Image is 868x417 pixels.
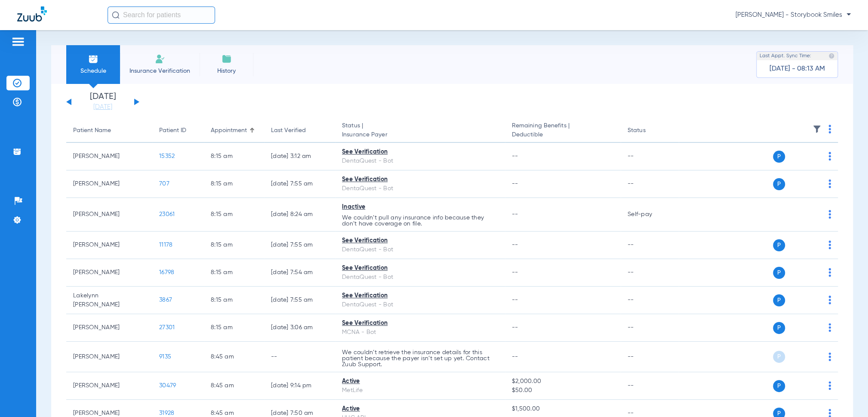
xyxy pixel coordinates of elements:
span: Last Appt. Sync Time: [760,52,811,60]
td: -- [621,287,679,314]
a: [DATE] [77,103,129,111]
div: Inactive [342,203,498,212]
td: 8:15 AM [204,287,264,314]
span: -- [512,242,518,248]
span: P [773,267,785,279]
span: 9135 [159,354,171,360]
th: Status [621,119,679,143]
td: [PERSON_NAME] [66,314,152,342]
span: 23061 [159,211,175,217]
span: 3867 [159,297,172,303]
img: Search Icon [112,11,120,19]
td: [DATE] 8:24 AM [264,198,335,232]
img: group-dot-blue.svg [828,241,831,249]
img: group-dot-blue.svg [828,125,831,133]
img: filter.svg [813,125,821,133]
th: Status | [335,119,505,143]
span: $1,500.00 [512,405,614,414]
td: [DATE] 7:55 AM [264,287,335,314]
div: DentaQuest - Bot [342,245,498,254]
td: [DATE] 3:06 AM [264,314,335,342]
span: 11178 [159,242,172,248]
img: group-dot-blue.svg [828,210,831,219]
td: 8:45 AM [204,342,264,372]
div: Appointment [211,126,257,135]
span: -- [512,324,518,331]
td: [PERSON_NAME] [66,342,152,372]
div: See Verification [342,291,498,300]
img: Zuub Logo [17,6,47,22]
td: 8:15 AM [204,232,264,259]
span: P [773,239,785,251]
span: 30479 [159,383,176,389]
span: 27301 [159,324,175,331]
span: Insurance Payer [342,130,498,139]
div: Active [342,377,498,386]
td: [DATE] 7:55 AM [264,232,335,259]
td: -- [621,342,679,372]
td: 8:15 AM [204,198,264,232]
td: Lakelynn [PERSON_NAME] [66,287,152,314]
div: See Verification [342,148,498,157]
div: See Verification [342,236,498,245]
p: We couldn’t retrieve the insurance details for this patient because the payer isn’t set up yet. C... [342,349,498,368]
span: $50.00 [512,386,614,395]
td: [PERSON_NAME] [66,198,152,232]
li: [DATE] [77,93,129,111]
span: -- [512,354,518,360]
span: $2,000.00 [512,377,614,386]
td: [PERSON_NAME] [66,170,152,198]
td: -- [621,259,679,287]
span: 31928 [159,410,174,416]
td: 8:15 AM [204,143,264,170]
td: [PERSON_NAME] [66,259,152,287]
div: Last Verified [271,126,328,135]
span: P [773,351,785,363]
td: 8:15 AM [204,314,264,342]
span: P [773,294,785,306]
td: Self-pay [621,198,679,232]
td: [PERSON_NAME] [66,232,152,259]
p: We couldn’t pull any insurance info because they don’t have coverage on file. [342,215,498,227]
img: hamburger-icon [11,37,25,47]
div: MetLife [342,386,498,395]
div: DentaQuest - Bot [342,273,498,282]
td: [DATE] 7:54 AM [264,259,335,287]
td: 8:45 AM [204,372,264,400]
img: group-dot-blue.svg [828,268,831,277]
div: See Verification [342,264,498,273]
div: Active [342,405,498,414]
img: group-dot-blue.svg [828,179,831,188]
span: -- [512,211,518,217]
div: See Verification [342,319,498,328]
td: 8:15 AM [204,259,264,287]
div: Patient Name [73,126,111,135]
img: group-dot-blue.svg [828,323,831,332]
span: -- [512,153,518,159]
div: DentaQuest - Bot [342,300,498,309]
td: [PERSON_NAME] [66,143,152,170]
div: MCNA - Bot [342,328,498,337]
span: 707 [159,181,169,187]
img: Manual Insurance Verification [155,54,165,64]
td: 8:15 AM [204,170,264,198]
span: -- [512,181,518,187]
span: Insurance Verification [126,67,193,75]
td: -- [621,170,679,198]
div: Appointment [211,126,247,135]
span: P [773,322,785,334]
span: [DATE] - 08:13 AM [770,65,825,73]
span: 15352 [159,153,175,159]
img: Schedule [88,54,98,64]
span: 16798 [159,269,174,275]
span: P [773,151,785,163]
div: DentaQuest - Bot [342,157,498,166]
div: Patient Name [73,126,145,135]
span: P [773,178,785,190]
td: -- [264,342,335,372]
span: History [206,67,247,75]
th: Remaining Benefits | [505,119,621,143]
td: -- [621,372,679,400]
span: Deductible [512,130,614,139]
img: group-dot-blue.svg [828,152,831,161]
